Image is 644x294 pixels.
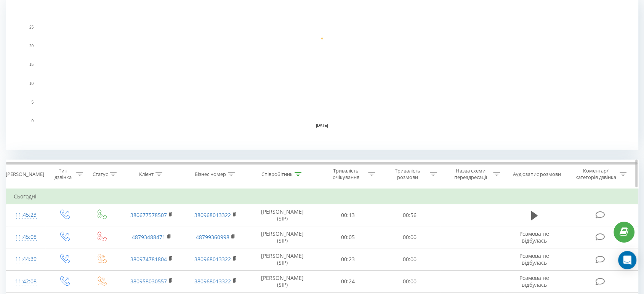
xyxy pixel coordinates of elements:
[130,211,167,219] a: 380677578507
[317,270,379,292] td: 00:24
[29,81,34,86] text: 10
[519,230,549,244] span: Розмова не відбулась
[248,248,317,270] td: [PERSON_NAME] (SIP)
[14,208,38,222] div: 11:45:23
[618,251,636,269] div: Open Intercom Messenger
[195,171,226,177] div: Бізнес номер
[139,171,154,177] div: Клієнт
[29,44,34,48] text: 20
[14,252,38,267] div: 11:44:39
[519,274,549,288] span: Розмова не відбулась
[14,230,38,244] div: 11:45:08
[317,226,379,248] td: 00:05
[450,168,491,181] div: Назва схеми переадресації
[316,123,328,128] text: [DATE]
[573,168,618,181] div: Коментар/категорія дзвінка
[379,226,441,248] td: 00:00
[130,256,167,263] a: 380974781804
[14,274,38,289] div: 11:42:08
[248,270,317,292] td: [PERSON_NAME] (SIP)
[317,204,379,226] td: 00:13
[31,119,34,123] text: 0
[379,248,441,270] td: 00:00
[261,171,293,177] div: Співробітник
[194,256,231,263] a: 380968013322
[513,171,561,177] div: Аудіозапис розмови
[52,168,74,181] div: Тип дзвінка
[29,63,34,67] text: 15
[317,248,379,270] td: 00:23
[93,171,108,177] div: Статус
[379,204,441,226] td: 00:56
[325,168,366,181] div: Тривалість очікування
[6,171,44,177] div: [PERSON_NAME]
[6,189,638,204] td: Сьогодні
[248,204,317,226] td: [PERSON_NAME] (SIP)
[248,226,317,248] td: [PERSON_NAME] (SIP)
[379,270,441,292] td: 00:00
[519,252,549,266] span: Розмова не відбулась
[130,278,167,285] a: 380958030557
[194,211,231,219] a: 380968013322
[387,168,428,181] div: Тривалість розмови
[196,233,229,241] a: 48799360998
[194,278,231,285] a: 380968013322
[132,233,165,241] a: 48793488471
[29,25,34,29] text: 25
[31,100,34,104] text: 5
